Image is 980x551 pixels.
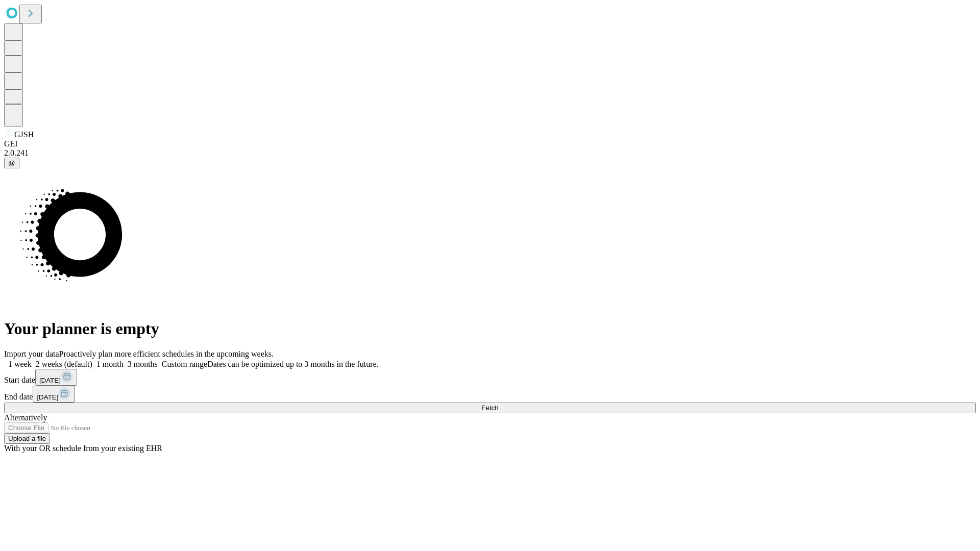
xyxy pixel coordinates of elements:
span: With your OR schedule from your existing EHR [4,444,162,453]
span: Proactively plan more efficient schedules in the upcoming weeks. [59,349,274,358]
span: Import your data [4,349,59,358]
span: [DATE] [37,393,58,401]
button: [DATE] [33,386,75,403]
div: GEI [4,139,976,148]
div: Start date [4,369,976,386]
span: [DATE] [39,377,61,384]
button: @ [4,158,19,168]
span: @ [8,159,15,167]
span: GJSH [14,130,34,139]
span: Custom range [162,360,207,368]
span: 3 months [128,360,158,368]
button: [DATE] [35,369,77,386]
span: Fetch [481,404,498,412]
div: End date [4,386,976,403]
button: Fetch [4,403,976,413]
span: Dates can be optimized up to 3 months in the future. [207,360,378,368]
span: 2 weeks (default) [36,360,92,368]
div: 2.0.241 [4,148,976,158]
span: 1 month [96,360,124,368]
span: 1 week [8,360,32,368]
button: Upload a file [4,433,50,444]
span: Alternatively [4,413,47,422]
h1: Your planner is empty [4,319,976,338]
